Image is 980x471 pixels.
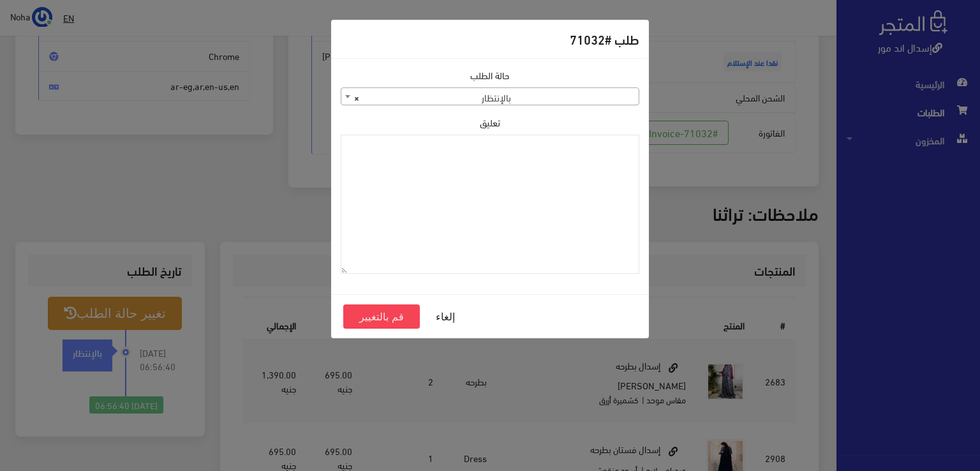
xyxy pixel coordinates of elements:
span: × [354,88,359,106]
button: قم بالتغيير [343,304,420,329]
span: بالإنتظار [341,88,639,106]
span: بالإنتظار [341,87,639,105]
iframe: Drift Widget Chat Controller [15,384,64,432]
label: حالة الطلب [470,68,510,82]
label: تعليق [480,116,500,130]
h5: طلب #71032 [570,29,639,49]
button: إلغاء [420,304,471,329]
